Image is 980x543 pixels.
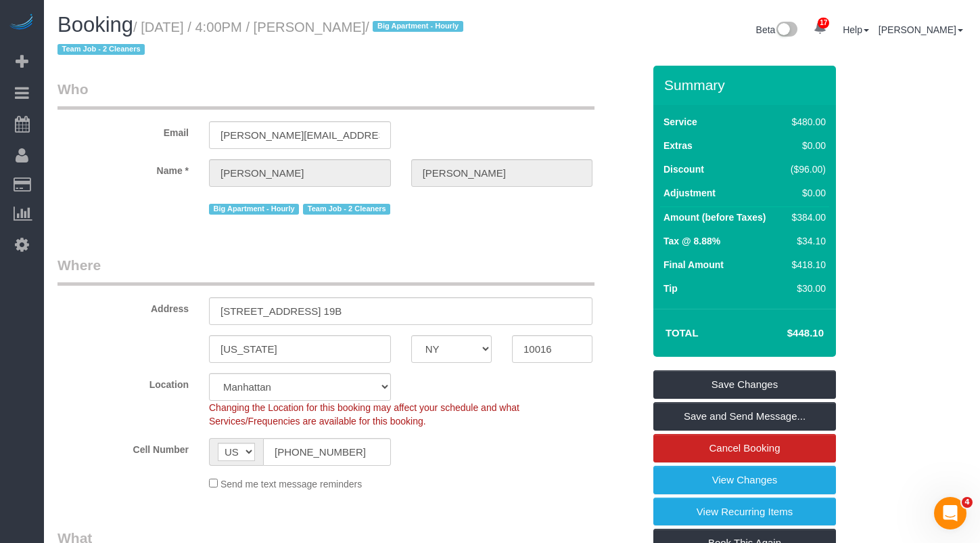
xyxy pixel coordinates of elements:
[786,211,826,224] div: $384.00
[653,466,836,494] a: View Changes
[57,255,594,286] legend: Where
[653,434,836,462] a: Cancel Booking
[786,162,826,176] div: ($96.00)
[786,282,826,295] div: $30.00
[786,139,826,152] div: $0.00
[411,159,593,187] input: Last Name
[8,14,35,32] img: Automaid Logo
[47,159,199,177] label: Name *
[209,335,391,363] input: City
[47,121,199,139] label: Email
[653,402,836,431] a: Save and Send Message...
[47,373,199,391] label: Location
[209,204,299,215] span: Big Apartment - Hourly
[653,498,836,526] a: View Recurring Items
[663,139,693,152] label: Extras
[663,115,697,129] label: Service
[47,438,199,456] label: Cell Number
[663,258,724,271] label: Final Amount
[786,186,826,200] div: $0.00
[818,18,829,28] span: 17
[47,297,199,316] label: Address
[663,162,704,176] label: Discount
[962,497,973,508] span: 4
[663,234,720,248] label: Tax @ 8.88%
[879,24,963,35] a: [PERSON_NAME]
[664,77,829,93] h3: Summary
[512,335,592,363] input: Zip Code
[220,479,362,490] span: Send me text message reminders
[209,402,519,427] span: Changing the Location for this booking may affect your schedule and what Services/Frequencies are...
[786,258,826,271] div: $418.10
[57,44,145,55] span: Team Job - 2 Cleaners
[786,234,826,248] div: $34.10
[57,20,467,58] small: / [DATE] / 4:00PM / [PERSON_NAME]
[57,79,594,110] legend: Who
[775,22,797,39] img: New interface
[209,121,391,149] input: Email
[807,14,833,43] a: 17
[663,282,678,295] label: Tip
[653,370,836,399] a: Save Changes
[747,328,824,339] h4: $448.10
[756,24,798,35] a: Beta
[57,13,133,37] span: Booking
[663,186,716,200] label: Adjustment
[934,497,966,529] iframe: Intercom live chat
[786,115,826,129] div: $480.00
[843,24,869,35] a: Help
[666,327,699,339] strong: Total
[663,211,766,224] label: Amount (before Taxes)
[209,159,391,187] input: First Name
[263,438,391,466] input: Cell Number
[373,21,463,32] span: Big Apartment - Hourly
[303,204,390,215] span: Team Job - 2 Cleaners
